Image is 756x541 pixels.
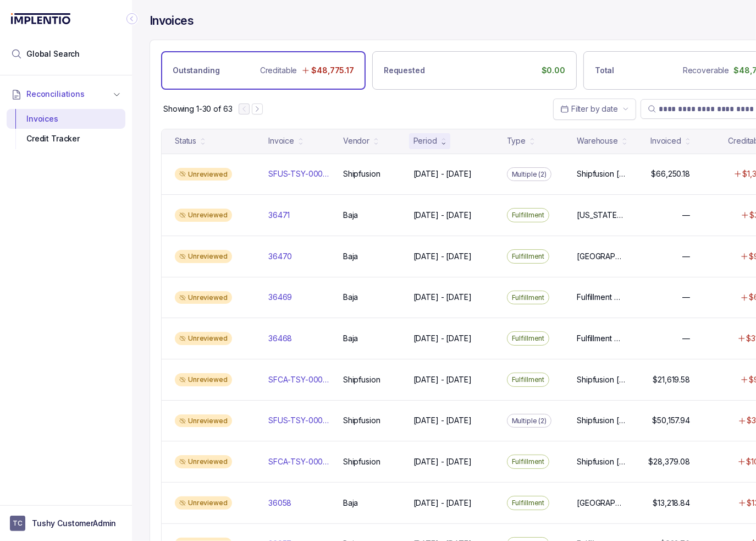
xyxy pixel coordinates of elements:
button: Next Page [252,103,263,114]
span: Filter by date [571,104,618,113]
span: User initials [10,516,25,531]
p: Shipfusion [GEOGRAPHIC_DATA] [577,374,625,385]
div: Type [507,135,526,146]
div: Unreviewed [175,168,232,181]
p: 36058 [268,498,291,509]
div: Unreviewed [175,209,232,222]
button: Date Range Picker [553,99,636,119]
p: $0.00 [542,65,565,76]
p: SFCA-TSY-00072 [268,374,330,385]
p: — [682,251,690,262]
p: Shipfusion [343,456,380,467]
p: Shipfusion [GEOGRAPHIC_DATA], Shipfusion [GEOGRAPHIC_DATA] [577,415,625,426]
p: SFUS-TSY-00067 [268,415,330,426]
p: Baja [343,292,358,303]
p: Shipfusion [343,168,380,179]
div: Status [175,135,196,146]
p: Shipfusion [GEOGRAPHIC_DATA], Shipfusion [GEOGRAPHIC_DATA] [577,168,625,179]
p: [DATE] - [DATE] [413,374,472,385]
p: Baja [343,251,358,262]
p: Showing 1-30 of 63 [163,103,232,114]
p: SFCA-TSY-00071 [268,456,330,467]
p: Fulfillment [512,333,545,344]
p: Fulfillment Center / Primary [577,333,625,344]
div: Invoiced [650,135,681,146]
div: Collapse Icon [125,12,139,25]
button: Reconciliations [7,82,125,106]
div: Warehouse [577,135,618,146]
p: [DATE] - [DATE] [413,456,472,467]
div: Unreviewed [175,291,232,304]
p: [DATE] - [DATE] [413,415,472,426]
p: $48,775.17 [311,65,354,76]
div: Invoices [15,109,117,129]
p: Shipfusion [343,374,380,385]
div: Unreviewed [175,496,232,510]
p: [DATE] - [DATE] [413,498,472,509]
p: 36468 [268,333,292,344]
p: Total [595,65,614,76]
div: Invoice [268,135,294,146]
p: [GEOGRAPHIC_DATA] [GEOGRAPHIC_DATA] / [US_STATE] [577,251,625,262]
p: [GEOGRAPHIC_DATA] [GEOGRAPHIC_DATA] / [US_STATE] [577,498,625,509]
p: $66,250.18 [651,168,690,179]
p: Baja [343,333,358,344]
div: Unreviewed [175,414,232,428]
p: Fulfillment [512,210,545,221]
p: 36469 [268,292,292,303]
p: SFUS-TSY-00068 [268,168,330,179]
p: Recoverable [683,65,729,76]
p: Fulfillment [512,498,545,509]
p: Fulfillment [512,456,545,467]
p: Tushy CustomerAdmin [32,518,116,529]
p: 36471 [268,210,290,221]
p: [DATE] - [DATE] [413,292,472,303]
p: Multiple (2) [512,416,547,427]
div: Reconciliations [7,107,125,151]
p: Fulfillment Center (W) / Wholesale, Fulfillment Center / Primary [577,292,625,303]
p: Multiple (2) [512,169,547,180]
search: Date Range Picker [560,103,618,114]
span: Global Search [26,48,80,59]
p: [DATE] - [DATE] [413,333,472,344]
p: — [682,292,690,303]
p: $50,157.94 [652,415,690,426]
div: Unreviewed [175,373,232,386]
button: User initialsTushy CustomerAdmin [10,516,122,531]
p: Baja [343,498,358,509]
p: $13,218.84 [653,498,690,509]
p: [DATE] - [DATE] [413,251,472,262]
div: Unreviewed [175,332,232,345]
p: Outstanding [173,65,219,76]
div: Vendor [343,135,369,146]
p: Creditable [260,65,297,76]
p: Fulfillment [512,251,545,262]
h4: Invoices [150,13,194,29]
p: Requested [384,65,425,76]
div: Remaining page entries [163,103,232,114]
p: [DATE] - [DATE] [413,168,472,179]
p: $21,619.58 [653,374,690,385]
p: $28,379.08 [648,456,690,467]
p: [US_STATE]-Wholesale / [US_STATE]-Wholesale [577,210,625,221]
div: Period [413,135,437,146]
p: 36470 [268,251,292,262]
div: Unreviewed [175,455,232,468]
p: Fulfillment [512,374,545,385]
span: Reconciliations [26,89,85,100]
p: Fulfillment [512,292,545,303]
p: [DATE] - [DATE] [413,210,472,221]
p: — [682,333,690,344]
p: Shipfusion [343,415,380,426]
div: Unreviewed [175,250,232,263]
p: Baja [343,210,358,221]
p: — [682,210,690,221]
div: Credit Tracker [15,129,117,149]
p: Shipfusion [GEOGRAPHIC_DATA] [577,456,625,467]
